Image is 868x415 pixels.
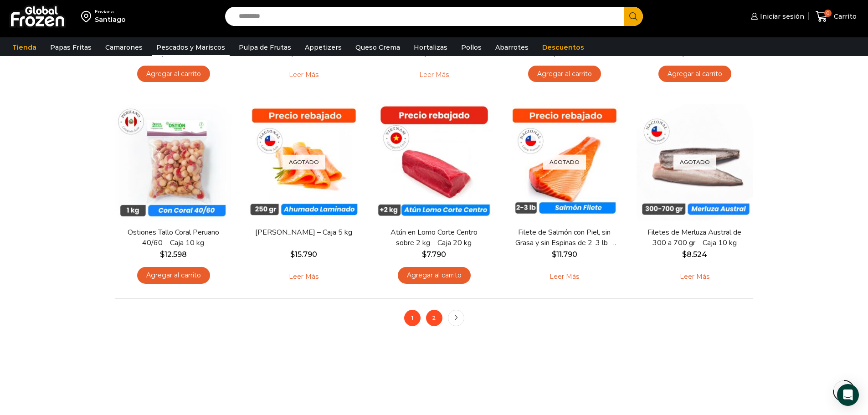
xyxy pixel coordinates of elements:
[351,39,405,56] a: Queso Crema
[543,154,586,169] p: Agotado
[290,49,318,57] bdi: 10.790
[423,49,445,57] bdi: 2.616
[422,250,426,259] span: $
[46,39,96,56] a: Papas Fritas
[234,39,296,56] a: Pulpa de Frutas
[405,66,463,85] a: Leé más sobre “Surtido de Mariscos - Bronze - Caja 10 kg”
[152,39,230,56] a: Pescados y Mariscos
[290,49,294,57] span: $
[381,227,486,248] a: Atún en Lomo Corte Centro sobre 2 kg – Caja 20 kg
[491,39,533,56] a: Abarrotes
[8,39,41,56] a: Tienda
[512,227,616,248] a: Filete de Salmón con Piel, sin Grasa y sin Espinas de 2-3 lb – Premium – Caja 10 kg
[275,66,333,85] a: Leé más sobre “Filete de Salmón sin Piel, sin Grasa y sin Espinas – Caja 10 Kg”
[137,267,210,284] a: Agregar al carrito: “Ostiones Tallo Coral Peruano 40/60 - Caja 10 kg”
[457,39,486,56] a: Pollos
[681,49,685,57] span: $
[552,250,577,259] bdi: 11.790
[81,9,95,24] img: address-field-icon.svg
[682,250,707,259] bdi: 8.524
[681,49,709,57] bdi: 12.890
[666,267,724,286] a: Leé más sobre “Filetes de Merluza Austral de 300 a 700 gr - Caja 10 kg”
[423,49,427,57] span: $
[422,250,446,259] bdi: 7.790
[160,49,187,57] bdi: 10.590
[398,267,471,284] a: Agregar al carrito: “Atún en Lomo Corte Centro sobre 2 kg - Caja 20 kg”
[552,250,556,259] span: $
[121,227,226,248] a: Ostiones Tallo Coral Peruano 40/60 – Caja 10 kg
[749,7,804,26] a: Iniciar sesión
[160,49,164,57] span: $
[300,39,346,56] a: Appetizers
[426,310,442,326] a: 2
[528,66,601,82] a: Agregar al carrito: “Ostiones Media Concha Peruano 30/40 - Caja 10 kg”
[290,250,295,259] span: $
[824,10,832,17] span: 0
[535,267,593,286] a: Leé más sobre “Filete de Salmón con Piel, sin Grasa y sin Espinas de 2-3 lb - Premium - Caja 10 kg”
[409,39,452,56] a: Hortalizas
[538,39,589,56] a: Descuentos
[837,384,859,406] div: Open Intercom Messenger
[673,154,716,169] p: Agotado
[275,267,333,286] a: Leé más sobre “Salmón Ahumado Laminado - Caja 5 kg”
[758,12,804,21] span: Iniciar sesión
[160,250,187,259] bdi: 12.598
[404,310,421,326] span: 1
[282,154,325,169] p: Agotado
[813,6,859,27] a: 0 Carrito
[101,39,147,56] a: Camarones
[552,49,577,57] bdi: 11.140
[95,15,126,24] div: Santiago
[552,49,557,57] span: $
[642,227,747,248] a: Filetes de Merluza Austral de 300 a 700 gr – Caja 10 kg
[95,9,126,15] div: Enviar a
[624,7,643,26] button: Search button
[658,66,731,82] a: Agregar al carrito: “Ostiones Tallo Coral Peruano 30/40 - Caja 10 kg”
[137,66,210,82] a: Agregar al carrito: “Filete de Salmón con Piel, sin Grasa y sin Espinas 1-2 lb – Caja 10 Kg”
[290,250,317,259] bdi: 15.790
[832,12,857,21] span: Carrito
[682,250,687,259] span: $
[251,227,356,238] a: [PERSON_NAME] – Caja 5 kg
[160,250,164,259] span: $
